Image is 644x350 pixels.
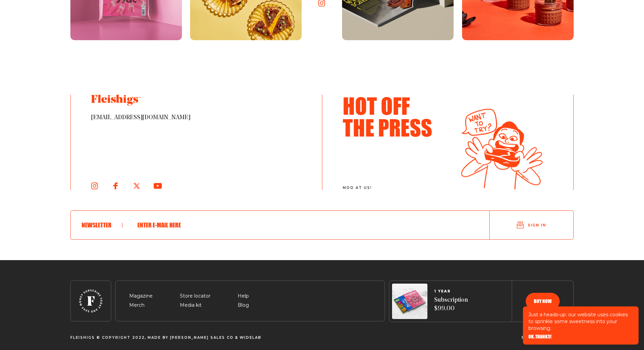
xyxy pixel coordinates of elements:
input: Enter e-mail here [133,216,468,234]
a: [PERSON_NAME] Sales CO [170,335,234,340]
span: Made By [148,336,169,340]
a: Merch [129,302,145,308]
a: Privacy and terms [522,336,572,339]
a: Store locator [180,293,210,299]
a: Blog [238,302,249,308]
p: Just a heads-up: our website uses cookies to sprinkle some sweetness into your browsing. [528,311,633,332]
span: Help [238,292,249,300]
span: Sign in [528,223,546,228]
span: [PERSON_NAME] Sales CO [170,336,234,340]
a: Widelab [240,335,261,340]
span: Media kit [180,301,202,309]
span: [EMAIL_ADDRESS][DOMAIN_NAME] [91,114,302,122]
span: Buy now [534,299,552,304]
span: Privacy and terms [522,336,572,340]
span: , [145,336,146,340]
span: moo at us! [343,186,445,190]
span: Fleishigs © Copyright 2022 [70,336,145,340]
span: Magazine [129,292,153,300]
a: Help [238,293,249,299]
a: Magazine [129,293,153,299]
span: Store locator [180,292,210,300]
h6: Newsletter [82,221,122,229]
h3: Hot Off The Press [343,95,441,138]
img: Magazines image [392,284,427,319]
a: Media kit [180,302,202,308]
span: & [235,336,238,340]
span: 1 YEAR [434,289,468,293]
button: Buy now [526,293,560,310]
span: Widelab [240,336,261,340]
span: Merch [129,301,145,309]
span: Subscription $99.00 [434,296,468,313]
span: Blog [238,301,249,309]
button: Sign in [490,213,573,237]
